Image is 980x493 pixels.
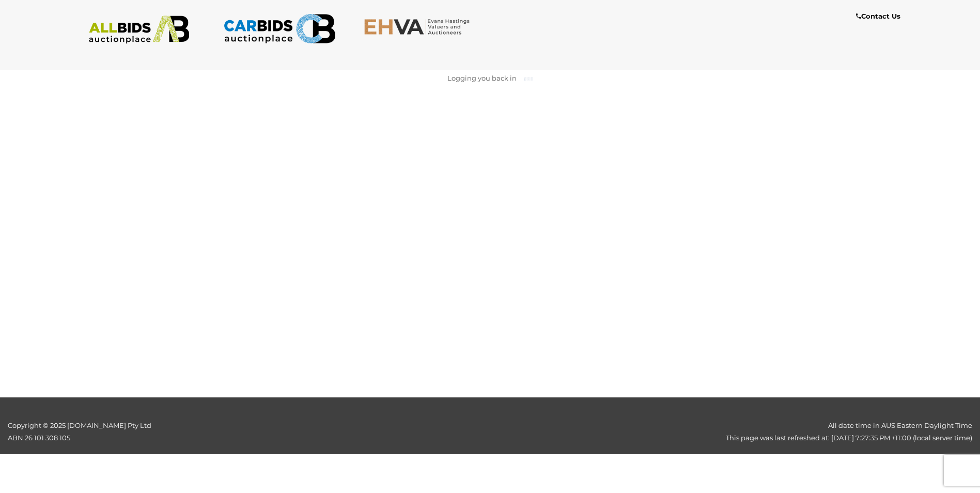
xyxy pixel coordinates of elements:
img: CARBIDS.com.au [223,10,335,47]
a: Contact Us [856,10,903,22]
b: Contact Us [856,12,900,20]
img: small-loading.gif [524,76,533,82]
div: All date time in AUS Eastern Daylight Time This page was last refreshed at: [DATE] 7:27:35 PM +11... [245,420,980,444]
img: ALLBIDS.com.au [83,16,195,44]
img: EHVA.com.au [364,18,476,35]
